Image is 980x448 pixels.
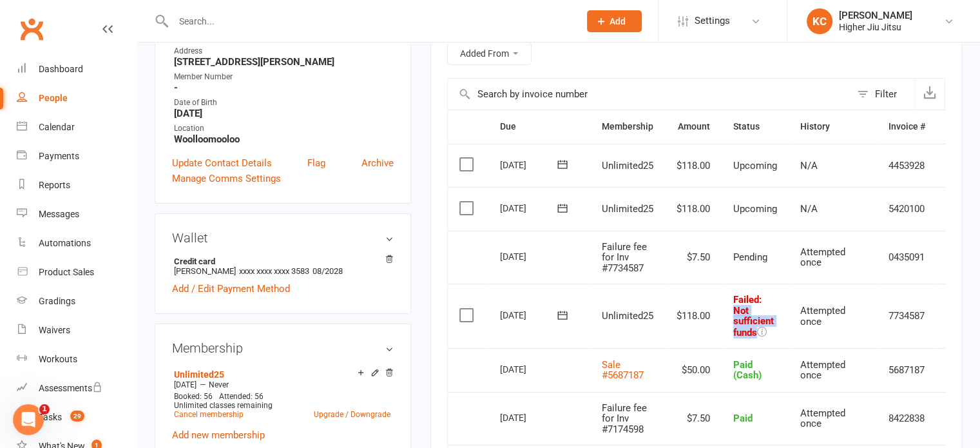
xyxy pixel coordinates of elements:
a: Calendar [17,113,136,142]
iframe: Intercom live chat [13,404,44,435]
span: Booked: 56 [174,392,213,401]
td: 7734587 [877,284,937,348]
td: 8422838 [877,392,937,445]
td: 5420100 [877,187,937,231]
span: Upcoming [733,203,777,215]
th: Due [488,110,590,143]
span: Settings [695,6,730,35]
div: [DATE] [500,359,559,379]
td: $50.00 [665,348,722,392]
input: Search... [169,12,570,30]
td: 0435091 [877,231,937,284]
a: Dashboard [17,55,136,84]
div: Automations [39,238,91,248]
strong: [STREET_ADDRESS][PERSON_NAME] [174,56,394,68]
th: Membership [590,110,665,143]
span: Attempted once [800,246,845,269]
div: — [171,380,394,390]
div: Reports [39,180,70,190]
span: Unlimited25 [602,203,653,215]
span: Never [209,380,229,389]
div: Calendar [39,122,75,132]
span: Unlimited25 [602,310,653,322]
h3: Wallet [172,231,394,245]
span: Add [610,16,626,26]
a: Gradings [17,287,136,316]
li: [PERSON_NAME] [172,255,394,278]
a: Waivers [17,316,136,345]
div: Messages [39,209,79,219]
span: Pending [733,251,767,263]
div: [DATE] [500,155,559,175]
a: Unlimited25 [174,369,224,380]
span: Attended: 56 [219,392,264,401]
div: [DATE] [500,246,559,266]
td: $118.00 [665,284,722,348]
div: Dashboard [39,64,83,74]
a: Sale #5687187 [602,359,644,382]
strong: Woolloomooloo [174,133,394,145]
span: Failure fee for Inv #7734587 [602,241,647,274]
td: $7.50 [665,392,722,445]
td: 5687187 [877,348,937,392]
a: Archive [361,155,394,171]
span: Failed [733,294,774,338]
a: Clubworx [15,13,48,45]
div: [PERSON_NAME] [839,10,912,21]
th: Amount [665,110,722,143]
a: Cancel membership [174,410,244,419]
input: Search by invoice number [448,79,850,110]
a: Reports [17,171,136,200]
div: [DATE] [500,198,559,218]
button: Filter [850,79,914,110]
span: xxxx xxxx xxxx 3583 [239,266,309,276]
th: History [789,110,877,143]
div: KC [807,8,832,34]
div: Waivers [39,325,70,335]
a: Product Sales [17,258,136,287]
div: People [39,93,68,103]
div: [DATE] [500,305,559,325]
a: Messages [17,200,136,229]
div: Address [174,45,394,57]
span: Attempted once [800,359,845,382]
a: Assessments [17,374,136,403]
span: N/A [800,203,818,215]
strong: [DATE] [174,108,394,119]
button: Add [587,10,642,32]
span: 29 [70,411,84,422]
div: Tasks [39,412,62,422]
td: $118.00 [665,144,722,188]
span: 08/2028 [312,266,343,276]
div: Member Number [174,71,394,83]
a: Add new membership [172,429,265,441]
td: $118.00 [665,187,722,231]
button: Added From [447,42,532,65]
div: Location [174,122,394,135]
span: Paid [733,413,753,424]
div: Product Sales [39,267,94,277]
div: [DATE] [500,407,559,427]
td: $7.50 [665,231,722,284]
span: Paid (Cash) [733,359,762,382]
div: Payments [39,151,79,161]
span: Failure fee for Inv #7174598 [602,402,647,435]
strong: Credit card [174,257,387,266]
a: Workouts [17,345,136,374]
span: 1 [39,404,50,414]
a: Payments [17,142,136,171]
div: Gradings [39,296,75,306]
a: Automations [17,229,136,258]
div: Date of Birth [174,97,394,109]
a: Update Contact Details [172,155,272,171]
a: Flag [307,155,325,171]
a: People [17,84,136,113]
strong: - [174,82,394,93]
span: Upcoming [733,160,777,171]
div: Higher Jiu Jitsu [839,21,912,33]
span: Unlimited classes remaining [174,401,273,410]
th: Status [722,110,789,143]
span: Unlimited25 [602,160,653,171]
a: Tasks 29 [17,403,136,432]
span: : Not sufficient funds [733,294,774,338]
